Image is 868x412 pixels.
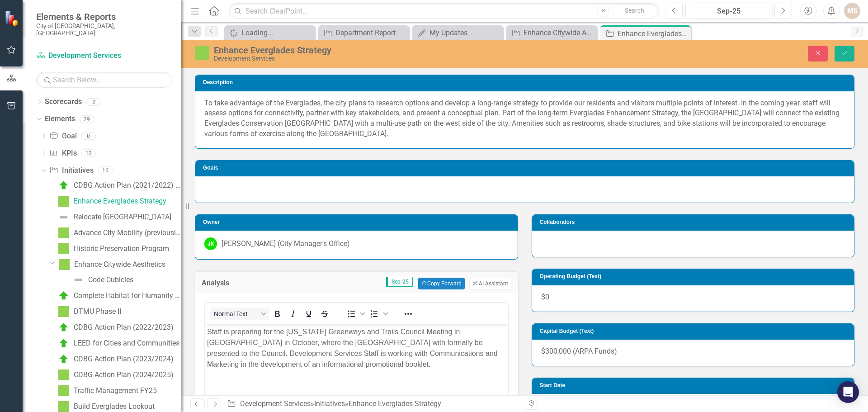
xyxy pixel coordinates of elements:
div: Advance City Mobility (previously Establish Bike Lanes) [74,229,181,237]
div: [PERSON_NAME] (City Manager's Office) [222,239,350,249]
a: Goal [49,131,76,142]
img: Not Defined [58,212,69,223]
button: AI Assistant [469,278,511,289]
button: Italic [285,308,301,320]
div: Loading... [241,27,312,38]
h3: Goals [203,165,849,171]
a: Enhance Citywide Aesthetics [57,257,165,272]
div: CDBG Action Plan (2022/2023) [74,323,174,331]
span: $300,000 (ARPA Funds) [541,347,617,355]
div: Open Intercom Messenger [837,381,859,403]
button: Sep-25 [685,3,772,19]
a: Advance City Mobility (previously Establish Bike Lanes) [56,226,181,240]
h3: Analysis [202,279,258,287]
img: IP [59,259,70,270]
a: Initiatives [314,399,345,408]
a: Development Services [240,399,311,408]
img: IP [58,401,69,412]
a: KPIs [49,148,76,159]
div: Bullet list [344,308,366,320]
span: $0 [541,293,549,301]
div: Code Cubicles [88,276,133,284]
img: C [58,338,69,349]
a: Code Cubicles [71,273,133,287]
a: DTMU Phase II [56,304,121,319]
button: Reveal or hide additional toolbar items [401,308,416,320]
img: IP [58,243,69,254]
img: IP [58,196,69,207]
img: C [58,290,69,301]
div: » » [227,399,518,409]
h3: Start Date [540,383,850,388]
div: Enhance Everglades Strategy [74,197,166,205]
a: Relocate [GEOGRAPHIC_DATA] [56,210,171,224]
div: JK [204,237,217,250]
a: Development Services [36,51,149,61]
div: Enhance Everglades Strategy [618,28,689,39]
div: Enhance Citywide Aesthetics [74,260,165,269]
h3: Owner [203,219,513,225]
button: Bold [269,308,285,320]
div: Traffic Management FY25 [74,387,157,395]
h3: Description [203,80,849,85]
img: IP [58,385,69,396]
img: Not Defined [73,275,84,285]
span: Normal Text [214,310,258,317]
div: LEED for Cities and Communities [74,339,179,347]
div: Development Services [214,55,564,62]
a: Initiatives [49,166,93,176]
img: C [58,322,69,333]
span: Sep-25 [386,277,413,287]
small: City of [GEOGRAPHIC_DATA], [GEOGRAPHIC_DATA] [36,22,172,37]
span: Elements & Reports [36,11,172,22]
div: 16 [98,166,113,174]
button: Underline [301,308,316,320]
a: Traffic Management FY25 [56,384,157,398]
div: Relocate [GEOGRAPHIC_DATA] [74,213,171,221]
div: Enhance Everglades Strategy [214,45,564,55]
a: Enhance Citywide Aesthetics [509,27,594,38]
h3: Capital Budget (Text) [540,328,850,334]
input: Search ClearPoint... [229,3,659,19]
a: Complete Habitat for Humanity Affordable Housing [56,289,181,303]
div: 29 [80,115,94,123]
div: Department Report [335,27,406,38]
span: Search [625,7,644,14]
img: IP [58,306,69,317]
div: DTMU Phase II [74,308,121,316]
a: Loading... [226,27,312,38]
a: Elements [45,114,75,124]
img: IP [58,227,69,238]
div: 2 [86,98,101,106]
input: Search Below... [36,72,172,88]
h3: Operating Budget (Text) [540,274,850,279]
a: CDBG Action Plan (2024/2025) [56,368,174,382]
button: MS [844,3,860,19]
button: Copy Forward [418,278,465,289]
div: CDBG Action Plan (2024/2025) [74,371,174,379]
a: CDBG Action Plan (2022/2023) [56,320,174,335]
a: Scorecards [45,97,82,107]
div: Sep-25 [689,6,769,17]
img: C [58,180,69,191]
div: 0 [81,133,96,140]
div: Enhance Citywide Aesthetics [524,27,594,38]
img: IP [58,369,69,380]
a: Enhance Everglades Strategy [56,194,166,208]
div: Numbered list [367,308,389,320]
div: Complete Habitat for Humanity Affordable Housing [74,292,181,300]
img: IP [195,46,209,60]
img: C [58,354,69,365]
button: Block Normal Text [210,308,269,320]
a: CDBG Action Plan (2021/2022) (Ongoing) [56,178,181,193]
a: Historic Preservation Program [56,242,169,256]
a: Department Report [321,27,406,38]
button: Search [612,5,657,17]
div: My Updates [429,27,500,38]
p: To take advantage of the Everglades, the city plans to research options and develop a long-range ... [204,98,845,139]
div: 13 [81,150,96,157]
button: Strikethrough [317,308,332,320]
a: CDBG Action Plan (2023/2024) [56,352,174,366]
